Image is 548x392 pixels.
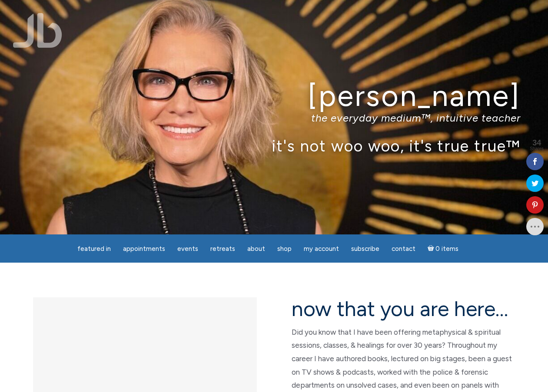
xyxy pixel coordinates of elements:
[530,139,544,147] span: 34
[27,112,521,124] p: the everyday medium™, intuitive teacher
[422,240,464,257] a: Cart0 items
[386,240,421,257] a: Contact
[292,297,515,320] h2: now that you are here…
[392,245,415,253] span: Contact
[172,240,203,257] a: Events
[177,245,198,253] span: Events
[299,240,344,257] a: My Account
[272,240,297,257] a: Shop
[205,240,240,257] a: Retreats
[277,245,292,253] span: Shop
[247,245,265,253] span: About
[13,13,62,48] img: Jamie Butler. The Everyday Medium
[304,245,339,253] span: My Account
[428,245,436,253] i: Cart
[530,147,544,151] span: Shares
[72,240,116,257] a: featured in
[435,246,458,252] span: 0 items
[351,245,379,253] span: Subscribe
[77,245,111,253] span: featured in
[27,136,521,155] p: it's not woo woo, it's true true™
[118,240,170,257] a: Appointments
[123,245,165,253] span: Appointments
[27,79,521,112] h1: [PERSON_NAME]
[242,240,270,257] a: About
[210,245,235,253] span: Retreats
[346,240,385,257] a: Subscribe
